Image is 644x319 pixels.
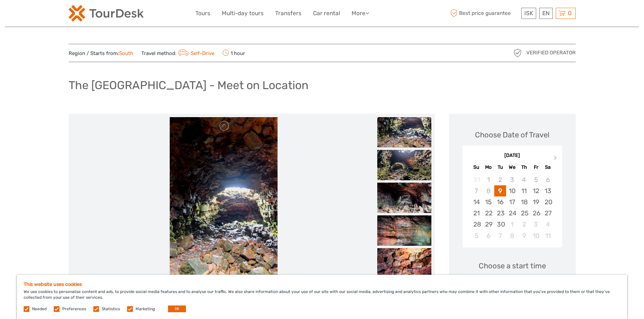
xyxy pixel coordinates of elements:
div: Choose Friday, September 19th, 2025 [530,196,542,208]
div: Not available Monday, September 8th, 2025 [482,185,494,196]
div: Not available Friday, September 5th, 2025 [530,174,542,185]
div: Choose Sunday, September 28th, 2025 [471,219,482,230]
a: Multi-day tours [222,8,264,18]
h5: This website uses cookies [24,282,620,287]
div: Choose Tuesday, September 30th, 2025 [494,219,506,230]
button: OK [168,305,186,312]
div: Choose Monday, October 6th, 2025 [482,230,494,241]
div: Not available Tuesday, September 2nd, 2025 [494,174,506,185]
a: Transfers [275,8,302,18]
img: 120-15d4194f-c635-41b9-a512-a3cb382bfb57_logo_small.png [69,5,144,22]
span: 1 hour [222,48,245,58]
div: Not available Monday, September 1st, 2025 [482,174,494,185]
div: [DATE] [462,152,562,159]
div: Choose Sunday, September 21st, 2025 [471,208,482,219]
div: Choose Sunday, October 5th, 2025 [471,230,482,241]
div: Choose Monday, September 15th, 2025 [482,196,494,208]
div: Choose Thursday, September 25th, 2025 [518,208,530,219]
img: dd8ca2781f2f46a9b4459fb52ce7bd4e_slider_thumbnail.jpeg [377,183,431,213]
div: Choose Friday, October 3rd, 2025 [530,219,542,230]
img: verified_operator_grey_128.png [512,48,523,58]
span: 0 [567,10,573,17]
div: Choose Tuesday, October 7th, 2025 [494,230,506,241]
div: Choose Wednesday, October 1st, 2025 [506,219,518,230]
div: Choose Tuesday, September 16th, 2025 [494,196,506,208]
div: Mo [482,163,494,172]
div: Choose Thursday, October 9th, 2025 [518,230,530,241]
div: Not available Sunday, August 31st, 2025 [471,174,482,185]
div: Choose Tuesday, September 23rd, 2025 [494,208,506,219]
div: Choose Friday, October 10th, 2025 [530,230,542,241]
div: Choose Date of Travel [475,130,549,140]
span: ISK [524,10,533,17]
img: 09bc20b0468542d3beec0161af11fcee_main_slider.jpeg [170,117,278,279]
span: Travel method: [141,48,215,58]
div: month 2025-09 [464,174,560,241]
label: Marketing [136,306,155,312]
label: Statistics [102,306,120,312]
div: Choose Wednesday, September 24th, 2025 [506,208,518,219]
div: Choose Monday, September 22nd, 2025 [482,208,494,219]
div: Choose Thursday, September 11th, 2025 [518,185,530,196]
div: Choose Sunday, September 14th, 2025 [471,196,482,208]
div: Th [518,163,530,172]
div: Choose Saturday, September 13th, 2025 [542,185,554,196]
div: Choose Wednesday, September 17th, 2025 [506,196,518,208]
div: Choose Thursday, September 18th, 2025 [518,196,530,208]
a: Tours [195,8,210,18]
div: Choose Saturday, October 11th, 2025 [542,230,554,241]
div: Sa [542,163,554,172]
div: Choose Wednesday, September 10th, 2025 [506,185,518,196]
div: Choose Friday, September 26th, 2025 [530,208,542,219]
div: Not available Saturday, September 6th, 2025 [542,174,554,185]
div: Not available Wednesday, September 3rd, 2025 [506,174,518,185]
div: Choose Saturday, September 27th, 2025 [542,208,554,219]
div: Fr [530,163,542,172]
p: We're away right now. Please check back later! [9,12,76,17]
span: Verified Operator [526,49,576,56]
img: 3a0ee80160694150842a67c0033f6082_slider_thumbnail.jpeg [377,150,431,180]
label: Needed [32,306,47,312]
div: Not available Thursday, September 4th, 2025 [518,174,530,185]
h1: The [GEOGRAPHIC_DATA] - Meet on Location [69,78,308,92]
img: 34bd9f08d2e34d18a9ad03dca088ed00_slider_thumbnail.jpeg [377,248,431,278]
div: Choose Saturday, October 4th, 2025 [542,219,554,230]
div: Choose Wednesday, October 8th, 2025 [506,230,518,241]
div: We use cookies to personalise content and ads, to provide social media features and to analyse ou... [17,275,627,319]
a: More [352,8,369,18]
img: 09bc20b0468542d3beec0161af11fcee_slider_thumbnail.jpeg [377,117,431,148]
div: Choose Friday, September 12th, 2025 [530,185,542,196]
div: Tu [494,163,506,172]
button: Next Month [551,154,562,165]
div: Not available Sunday, September 7th, 2025 [471,185,482,196]
div: Choose Monday, September 29th, 2025 [482,219,494,230]
span: Choose a start time [479,261,546,271]
span: Best price guarantee [449,8,520,19]
div: Su [471,163,482,172]
a: Self-Drive [176,50,215,56]
a: South [119,50,133,56]
label: Preferences [62,306,86,312]
div: Choose Saturday, September 20th, 2025 [542,196,554,208]
a: Car rental [313,8,340,18]
div: Choose Tuesday, September 9th, 2025 [494,185,506,196]
div: EN [539,8,553,19]
span: Region / Starts from: [69,50,133,57]
button: Open LiveChat chat widget [78,10,86,19]
img: 843704f93eac4bb6ac9815485730e666_slider_thumbnail.jpeg [377,215,431,246]
div: We [506,163,518,172]
div: Choose Thursday, October 2nd, 2025 [518,219,530,230]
